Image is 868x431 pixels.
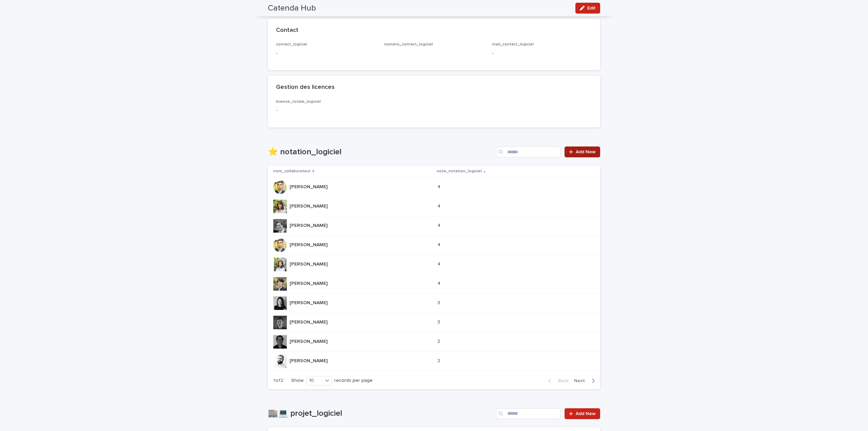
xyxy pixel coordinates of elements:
span: Add New [576,150,596,154]
p: note_notation_logiciel [437,168,482,175]
p: [PERSON_NAME] [290,221,329,229]
tr: [PERSON_NAME][PERSON_NAME] 44 [268,235,600,255]
p: [PERSON_NAME] [290,260,329,267]
p: [PERSON_NAME] [290,357,329,364]
input: Search [496,408,560,419]
p: 2 [437,337,441,345]
span: Edit [587,6,596,11]
h1: ⭐ notation_logiciel [268,147,493,157]
p: 3 [437,299,441,306]
span: numero_contact_logiciel [384,42,433,46]
tr: [PERSON_NAME][PERSON_NAME] 44 [268,216,600,235]
p: 4 [437,221,442,229]
tr: [PERSON_NAME][PERSON_NAME] 44 [268,274,600,293]
h2: Contact [276,27,298,34]
tr: [PERSON_NAME][PERSON_NAME] 22 [268,351,600,371]
p: 1 of 2 [268,372,289,389]
p: records per page [334,378,373,384]
button: Back [543,378,571,384]
p: [PERSON_NAME] [290,337,329,345]
tr: [PERSON_NAME][PERSON_NAME] 44 [268,255,600,274]
p: [PERSON_NAME] [290,318,329,325]
span: contact_logiciel [276,42,307,46]
button: Edit [575,3,600,14]
p: 4 [437,260,442,267]
p: - [492,50,592,57]
p: - [276,50,376,57]
h2: Catenda Hub [268,3,316,13]
p: nom_collaborateur [273,168,311,175]
a: Add New [565,408,600,419]
a: Add New [565,146,600,157]
p: [PERSON_NAME] [290,299,329,306]
button: Next [571,378,600,384]
tr: [PERSON_NAME][PERSON_NAME] 44 [268,177,600,197]
p: Show [291,378,303,384]
tr: [PERSON_NAME][PERSON_NAME] 22 [268,332,600,351]
p: [PERSON_NAME] [290,202,329,209]
h1: 🏬💻 projet_logiciel [268,409,493,418]
h2: Gestion des licences [276,84,335,91]
p: 4 [437,183,442,190]
span: licence_totale_logiciel [276,100,321,104]
p: [PERSON_NAME] [290,279,329,287]
span: mail_contact_logiciel [492,42,534,46]
p: 2 [437,357,441,364]
p: 4 [437,202,442,209]
span: Add New [576,411,596,416]
p: 3 [437,318,441,325]
p: [PERSON_NAME] [290,183,329,190]
tr: [PERSON_NAME][PERSON_NAME] 33 [268,313,600,332]
span: Back [554,378,569,383]
span: Next [574,378,589,383]
div: 10 [307,377,323,384]
p: 4 [437,279,442,287]
tr: [PERSON_NAME][PERSON_NAME] 44 [268,197,600,216]
p: [PERSON_NAME] [290,241,329,248]
p: - [276,107,430,114]
input: Search [496,146,560,157]
p: 4 [437,241,442,248]
tr: [PERSON_NAME][PERSON_NAME] 33 [268,293,600,313]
